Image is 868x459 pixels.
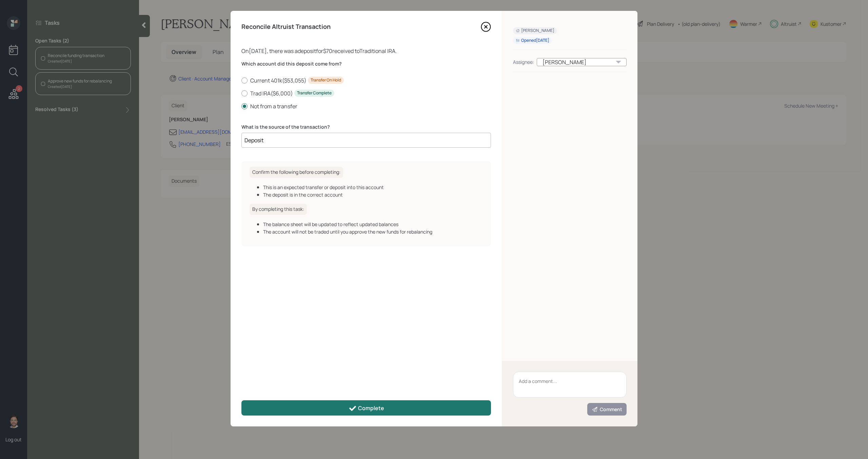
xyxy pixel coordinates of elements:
label: Not from a transfer [241,103,491,110]
button: Complete [241,400,491,416]
div: Transfer On Hold [311,77,341,83]
div: Assignee: [513,58,534,66]
label: What is the source of the transaction? [241,124,491,130]
div: Complete [349,404,384,412]
div: The deposit is in the correct account [263,191,483,198]
div: This is an expected transfer or deposit into this account [263,184,483,191]
label: Trad IRA ( $6,000 ) [241,90,491,97]
div: [PERSON_NAME] [516,28,554,34]
h6: Confirm the following before completing: [250,167,343,178]
div: The balance sheet will be updated to reflect updated balances [263,221,483,228]
button: Comment [587,403,627,416]
div: Opened [DATE] [516,38,549,43]
div: The account will not be traded until you approve the new funds for rebalancing [263,228,483,235]
div: Comment [592,406,622,413]
div: [PERSON_NAME] [537,58,627,66]
label: Which account did this deposit come from? [241,60,491,67]
label: Current 401k ( $53,055 ) [241,77,491,84]
div: Transfer Complete [297,90,332,96]
div: On [DATE] , there was a deposit for $70 received to Traditional IRA . [241,47,491,55]
h4: Reconcile Altruist Transaction [241,23,331,31]
h6: By completing this task: [250,204,307,215]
